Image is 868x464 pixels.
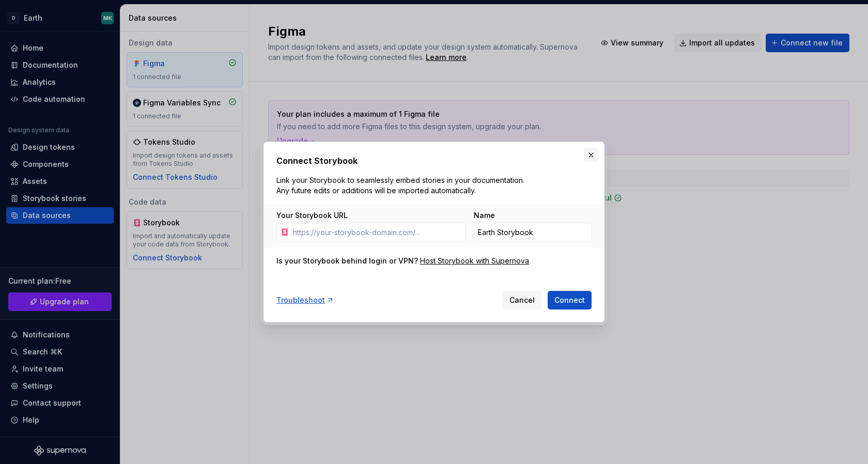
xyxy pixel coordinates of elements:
[420,256,529,266] a: Host Storybook with Supernova
[276,210,348,221] label: Your Storybook URL
[509,295,535,305] span: Cancel
[276,295,334,305] a: Troubleshoot
[276,175,529,196] p: Link your Storybook to seamlessly embed stories in your documentation. Any future edits or additi...
[554,295,585,305] span: Connect
[503,291,541,310] button: Cancel
[289,223,466,241] input: https://your-storybook-domain.com/...
[276,154,592,167] h2: Connect Storybook
[548,291,592,310] button: Connect
[276,256,418,266] div: Is your Storybook behind login or VPN?
[474,210,495,221] label: Name
[474,223,592,241] input: Custom Storybook Name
